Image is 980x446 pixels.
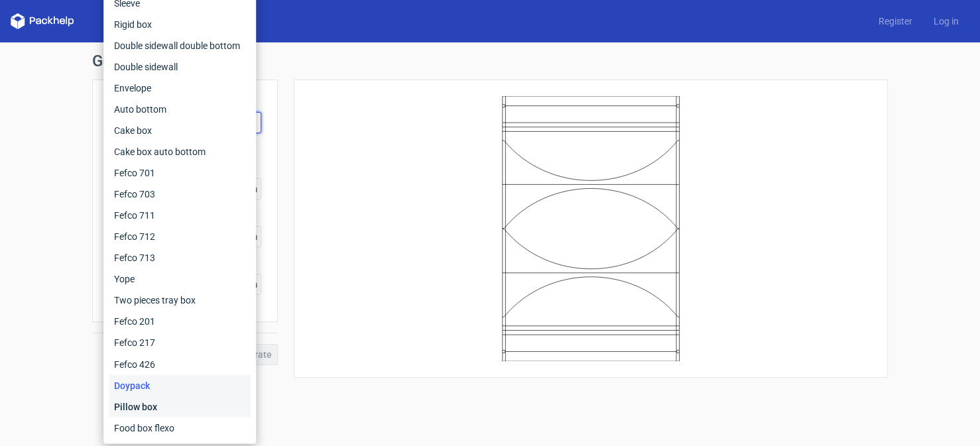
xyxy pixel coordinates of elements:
[923,15,969,28] a: Log in
[109,162,251,184] div: Fefco 701
[109,247,251,268] div: Fefco 713
[109,396,251,417] div: Pillow box
[109,205,251,226] div: Fefco 711
[109,417,251,438] div: Food box flexo
[109,353,251,374] div: Fefco 426
[109,99,251,120] div: Auto bottom
[109,120,251,141] div: Cake box
[109,374,251,396] div: Doypack
[109,332,251,353] div: Fefco 217
[109,14,251,35] div: Rigid box
[92,53,888,69] h1: Generate new dieline
[868,15,923,28] a: Register
[109,290,251,311] div: Two pieces tray box
[109,268,251,290] div: Yope
[109,141,251,162] div: Cake box auto bottom
[109,78,251,99] div: Envelope
[109,56,251,78] div: Double sidewall
[95,15,151,28] a: Dielines
[109,311,251,332] div: Fefco 201
[109,226,251,247] div: Fefco 712
[109,35,251,56] div: Double sidewall double bottom
[109,184,251,205] div: Fefco 703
